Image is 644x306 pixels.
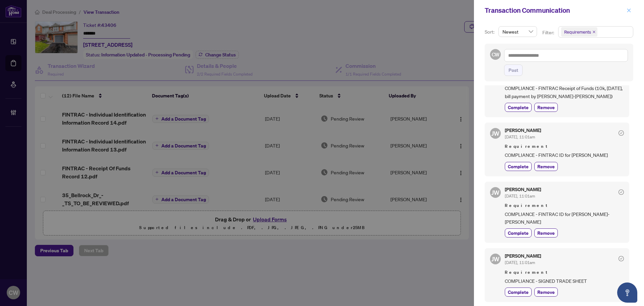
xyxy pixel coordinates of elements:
span: COMPLIANCE - FINTRAC ID for [PERSON_NAME] [505,151,624,159]
span: check-circle [619,256,624,261]
span: [DATE], 11:01am [505,260,535,265]
span: Complete [508,289,529,296]
span: [DATE], 11:01am [505,193,535,199]
button: Complete [505,162,532,171]
span: Remove [537,104,555,111]
button: Complete [505,288,532,297]
button: Remove [534,162,558,171]
span: Requirements [564,29,591,35]
span: Requirement [505,143,624,150]
button: Complete [505,228,532,237]
span: Complete [508,229,529,236]
span: Requirement [505,269,624,276]
span: Requirements [561,27,597,37]
span: COMPLIANCE - FINTRAC ID for [PERSON_NAME]-[PERSON_NAME] [505,210,624,226]
span: close [627,8,631,13]
div: Transaction Communication [485,5,625,15]
span: check-circle [619,189,624,195]
button: Complete [505,103,532,112]
button: Post [504,64,523,76]
button: Remove [534,228,558,237]
button: Remove [534,103,558,112]
span: CW [491,51,499,58]
span: JW [491,254,499,264]
span: Complete [508,163,529,170]
p: Filter: [542,29,555,36]
span: Newest [502,27,533,37]
span: COMPLIANCE - FINTRAC Receipt of Funds (10k, [DATE], bill payment by [PERSON_NAME]-[PERSON_NAME]) [505,84,624,100]
h5: [PERSON_NAME] [505,128,541,133]
span: JW [491,129,499,138]
span: Requirement [505,202,624,209]
button: Remove [534,288,558,297]
span: [DATE], 11:01am [505,134,535,139]
h5: [PERSON_NAME] [505,187,541,192]
span: Complete [508,104,529,111]
span: close [592,30,596,34]
p: Sort: [485,28,496,36]
h5: [PERSON_NAME] [505,254,541,258]
span: JW [491,188,499,197]
span: Remove [537,229,555,236]
span: Remove [537,289,555,296]
button: Open asap [617,282,637,303]
span: COMPLIANCE - SIGNED TRADE SHEET [505,277,624,285]
span: check-circle [619,130,624,136]
span: Remove [537,163,555,170]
